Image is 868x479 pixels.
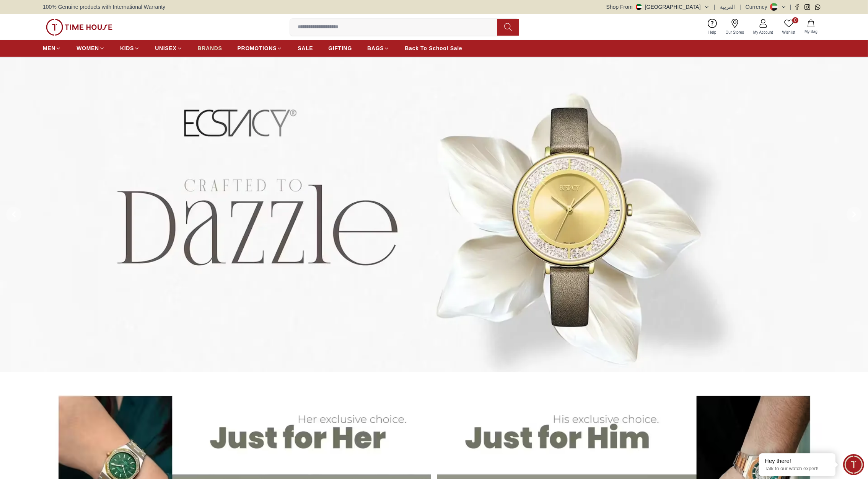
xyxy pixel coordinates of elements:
[46,19,112,36] img: ...
[704,17,721,37] a: Help
[723,29,747,35] span: Our Stores
[298,44,313,52] span: SALE
[794,4,800,10] a: Facebook
[721,17,749,37] a: Our Stores
[328,41,352,55] a: GIFTING
[765,466,830,472] p: Talk to our watch expert!
[298,41,313,55] a: SALE
[790,3,791,11] span: |
[198,41,222,55] a: BRANDS
[405,44,462,52] span: Back To School Sale
[155,44,176,52] span: UNISEX
[636,4,642,10] img: United Arab Emirates
[746,3,770,11] div: Currency
[328,44,352,52] span: GIFTING
[804,4,810,10] a: Instagram
[120,44,134,52] span: KIDS
[801,29,821,34] span: My Bag
[792,17,798,23] span: 0
[77,41,105,55] a: WOMEN
[198,44,222,52] span: BRANDS
[405,41,462,55] a: Back To School Sale
[43,3,165,11] span: 100% Genuine products with International Warranty
[705,29,720,35] span: Help
[238,41,283,55] a: PROMOTIONS
[843,454,864,475] div: Chat Widget
[367,41,389,55] a: BAGS
[606,3,710,11] button: Shop From[GEOGRAPHIC_DATA]
[765,457,830,465] div: Hey there!
[720,3,735,11] button: العربية
[815,4,821,10] a: Whatsapp
[750,29,776,35] span: My Account
[120,41,140,55] a: KIDS
[77,44,99,52] span: WOMEN
[779,29,798,35] span: Wishlist
[778,17,800,37] a: 0Wishlist
[238,44,277,52] span: PROMOTIONS
[155,41,182,55] a: UNISEX
[800,18,822,36] button: My Bag
[367,44,384,52] span: BAGS
[43,41,61,55] a: MEN
[43,44,55,52] span: MEN
[714,3,716,11] span: |
[739,3,741,11] span: |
